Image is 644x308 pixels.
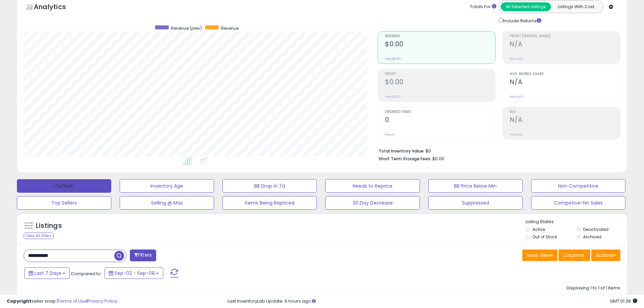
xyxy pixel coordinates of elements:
[325,196,420,210] button: 30 Day Decrease
[34,2,79,13] h5: Analytics
[591,250,620,261] button: Actions
[379,148,425,154] b: Total Inventory Value:
[494,17,549,24] div: Include Returns
[120,196,214,210] button: Selling @ Max
[558,250,590,261] button: Columns
[7,298,117,305] div: seller snap | |
[379,156,431,162] b: Short Term Storage Fees:
[222,179,317,193] button: BB Drop in 7d
[510,133,523,137] small: Prev: N/A
[325,179,420,193] button: Needs to Reprice
[532,234,557,240] label: Out of Stock
[532,227,545,232] label: Active
[171,25,202,31] span: Revenue (prev)
[428,179,523,193] button: BB Price Below Min
[379,146,615,155] li: $0
[36,221,62,231] h5: Listings
[17,196,111,210] button: Top Sellers
[583,227,609,232] label: Deactivated
[24,233,54,239] div: Clear All Filters
[610,298,637,304] span: 2025-09-16 01:39 GMT
[58,298,87,304] a: Terms of Use
[583,234,601,240] label: Archived
[522,250,557,261] button: Save View
[130,250,156,261] button: Filters
[531,179,625,193] button: Non Competitive
[385,40,495,49] h2: $0.00
[385,133,395,137] small: Prev: 0
[563,252,584,259] span: Columns
[385,116,495,125] h2: 0
[222,196,317,210] button: Items Being Repriced
[510,72,620,76] span: Avg. Buybox Share
[385,78,495,87] h2: $0.00
[510,34,620,38] span: Profit [PERSON_NAME]
[510,110,620,114] span: ROI
[228,298,637,305] div: Last InventoryLab Update: 6 hours ago.
[510,40,620,49] h2: N/A
[501,2,551,11] button: All Selected Listings
[71,270,102,277] span: Compared to:
[385,34,495,38] span: Revenue
[385,95,401,99] small: Prev: $0.00
[385,57,401,61] small: Prev: $0.00
[428,196,523,210] button: Suppressed
[115,270,155,277] span: Sep-02 - Sep-08
[432,156,444,162] span: $0.00
[385,72,495,76] span: Profit
[88,298,117,304] a: Privacy Policy
[526,219,627,225] p: Listing States:
[510,116,620,125] h2: N/A
[510,57,523,61] small: Prev: N/A
[24,267,70,279] button: Last 7 Days
[7,298,31,304] strong: Copyright
[567,285,620,291] div: Displaying 1 to 1 of 1 items
[551,2,601,11] button: Listings With Cost
[385,110,495,114] span: Ordered Items
[531,196,625,210] button: Competive-No Sales
[221,25,239,31] span: Revenue
[120,179,214,193] button: Inventory Age
[470,4,496,10] div: Totals For
[510,95,523,99] small: Prev: N/A
[510,78,620,87] h2: N/A
[34,270,61,277] span: Last 7 Days
[104,267,163,279] button: Sep-02 - Sep-08
[17,179,111,193] button: Default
